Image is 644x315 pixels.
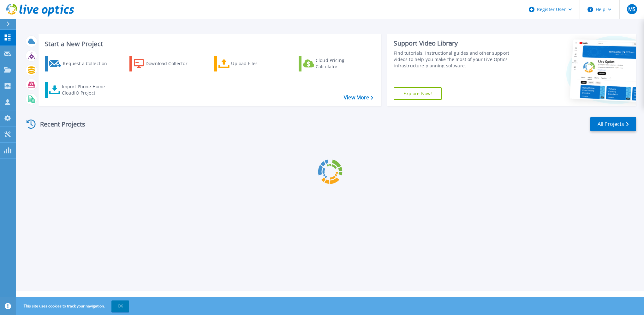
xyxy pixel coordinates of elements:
a: All Projects [590,117,636,131]
span: MS [628,7,635,12]
div: Import Phone Home CloudIQ Project [62,83,111,96]
a: Explore Now! [394,87,442,100]
a: Cloud Pricing Calculator [299,56,369,71]
div: Upload Files [231,57,282,70]
span: This site uses cookies to track your navigation. [17,300,129,312]
div: Support Video Library [394,39,521,47]
h3: Start a New Project [45,40,373,47]
div: Download Collector [146,57,196,70]
a: Request a Collection [45,56,115,71]
div: Find tutorials, instructional guides and other support videos to help you make the most of your L... [394,50,521,69]
a: View More [344,95,373,101]
div: Recent Projects [24,116,94,132]
div: Cloud Pricing Calculator [316,57,366,70]
a: Upload Files [214,56,284,71]
button: OK [111,300,129,312]
a: Download Collector [129,56,200,71]
div: Request a Collection [63,57,113,70]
